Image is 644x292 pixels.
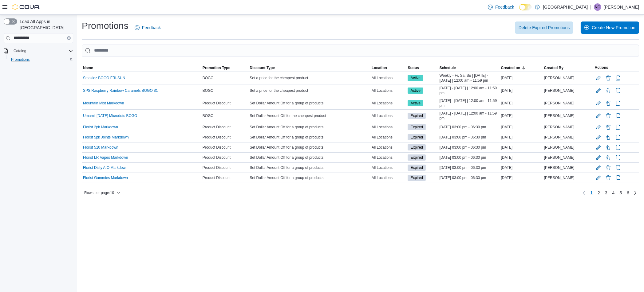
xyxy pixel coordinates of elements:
[500,144,543,151] div: [DATE]
[408,100,423,106] span: Active
[544,175,575,180] span: [PERSON_NAME]
[132,21,163,34] a: Feedback
[250,65,275,70] span: Discount Type
[588,188,632,198] ul: Pagination for table:
[439,165,486,170] span: [DATE] 03:00 pm - 06:30 pm
[372,165,393,170] span: All Locations
[605,87,612,94] button: Delete Promotion
[439,98,498,108] span: [DATE] - [DATE] | 12:00 am - 11:59 pm
[598,190,600,196] span: 2
[595,134,602,141] button: Edit Promotion
[83,145,118,150] a: Florist 510 Markdown
[500,112,543,119] div: [DATE]
[248,123,370,131] div: Set Dollar Amount Off for a group of products
[500,154,543,161] div: [DATE]
[82,45,639,57] input: This is a search bar. As you type, the results lower in the page will automatically filter.
[248,154,370,161] div: Set Dollar Amount Off for a group of products
[614,164,622,171] button: Clone Promotion
[203,145,231,150] span: Product Discount
[544,88,575,93] span: [PERSON_NAME]
[605,123,612,131] button: Delete Promotion
[6,55,76,64] button: Promotions
[439,155,486,160] span: [DATE] 03:00 pm - 06:30 pm
[605,164,612,171] button: Delete Promotion
[203,65,230,70] span: Promotion Type
[410,175,423,181] span: Expired
[485,1,516,13] a: Feedback
[439,175,486,180] span: [DATE] 03:00 pm - 06:30 pm
[595,99,602,107] button: Edit Promotion
[595,65,608,70] span: Actions
[408,154,426,161] span: Expired
[372,175,393,180] span: All Locations
[11,47,73,55] span: Catalog
[82,20,128,32] h1: Promotions
[595,87,602,94] button: Edit Promotion
[410,100,421,106] span: Active
[595,164,602,171] button: Edit Promotion
[83,101,124,106] a: Mountain Mist Markdown
[410,75,421,81] span: Active
[372,125,393,130] span: All Locations
[614,174,622,181] button: Clone Promotion
[605,112,612,119] button: Delete Promotion
[439,65,456,70] span: Schedule
[543,64,594,72] button: Created By
[83,175,128,180] a: Florist Gummies Markdown
[614,87,622,94] button: Clone Promotion
[592,25,635,31] span: Create New Promotion
[410,113,423,119] span: Expired
[83,65,93,70] span: Name
[84,190,114,195] span: Rows per page : 10
[590,3,591,11] p: |
[410,145,423,150] span: Expired
[408,113,426,119] span: Expired
[595,154,602,161] button: Edit Promotion
[581,21,639,34] button: Create New Promotion
[203,88,214,93] span: BOGO
[632,189,639,197] a: Next page
[439,73,498,83] span: Weekly - Fr, Sa, Su | [DATE] - [DATE] | 12:00 am - 11:59 pm
[11,57,30,62] span: Promotions
[500,164,543,171] div: [DATE]
[372,76,393,80] span: All Locations
[605,144,612,151] button: Delete Promotion
[12,4,40,10] img: Cova
[605,134,612,141] button: Delete Promotion
[201,64,249,72] button: Promotion Type
[500,123,543,131] div: [DATE]
[83,165,128,170] a: Florist Disty AIO Markdown
[9,56,32,63] a: Promotions
[500,134,543,141] div: [DATE]
[370,64,407,72] button: Location
[544,101,575,106] span: [PERSON_NAME]
[588,188,595,198] button: Page 1 of 6
[11,47,29,55] button: Catalog
[544,145,575,150] span: [PERSON_NAME]
[544,135,575,140] span: [PERSON_NAME]
[82,64,201,72] button: Name
[439,111,498,121] span: [DATE] - [DATE] | 12:00 am - 11:59 pm
[248,134,370,141] div: Set Dollar Amount Off for a group of products
[203,175,231,180] span: Product Discount
[406,64,438,72] button: Status
[408,88,423,94] span: Active
[248,64,370,72] button: Discount Type
[501,65,520,70] span: Created on
[83,135,129,140] a: Florist 5pk Joints Markdown
[83,125,118,130] a: Florist 2pk Markdown
[9,56,73,63] span: Promotions
[603,188,610,198] a: Page 3 of 6
[595,123,602,131] button: Edit Promotion
[544,76,575,80] span: [PERSON_NAME]
[67,36,71,40] button: Clear input
[248,74,370,82] div: Set a price for the cheapest product
[544,155,575,160] span: [PERSON_NAME]
[544,65,563,70] span: Created By
[614,144,622,151] button: Clone Promotion
[372,145,393,150] span: All Locations
[612,190,615,196] span: 4
[372,113,393,118] span: All Locations
[1,47,76,55] button: Catalog
[17,18,73,31] span: Load All Apps in [GEOGRAPHIC_DATA]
